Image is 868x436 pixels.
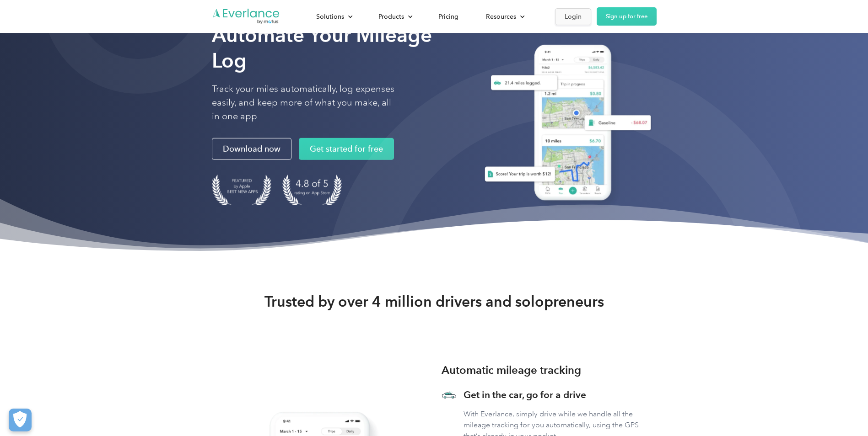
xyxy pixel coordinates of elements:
strong: Automate Your Mileage Log [212,23,432,73]
h3: Automatic mileage tracking [442,362,581,378]
div: Resources [486,11,516,22]
div: Resources [477,9,532,25]
img: 4.9 out of 5 stars on the app store [282,175,342,205]
a: Get started for free [299,138,394,160]
div: Solutions [316,11,344,22]
img: Badge for Featured by Apple Best New Apps [212,175,271,205]
p: Track your miles automatically, log expenses easily, and keep more of what you make, all in one app [212,82,395,123]
strong: Trusted by over 4 million drivers and solopreneurs [264,292,604,311]
h3: Get in the car, go for a drive [464,388,657,401]
div: Solutions [307,9,360,25]
img: Everlance, mileage tracker app, expense tracking app [474,38,657,211]
div: Products [369,9,420,25]
div: Pricing [438,11,458,22]
button: Cookies Settings [9,409,32,431]
div: Products [378,11,404,22]
a: Download now [212,138,291,160]
a: Login [555,8,591,25]
a: Pricing [429,9,468,25]
a: Sign up for free [597,7,657,26]
a: Go to homepage [212,8,280,25]
div: Login [565,11,582,22]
